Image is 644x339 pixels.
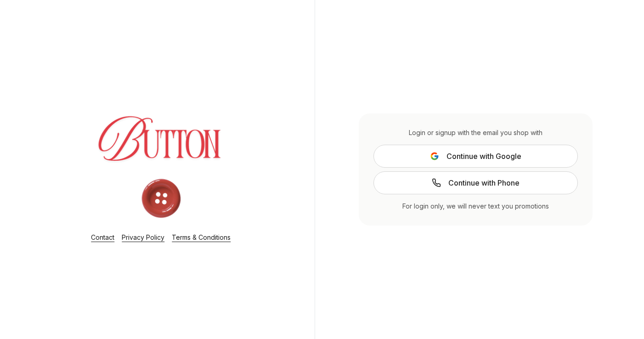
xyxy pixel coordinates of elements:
[73,82,249,222] img: Login Layout Image
[172,233,231,241] a: Terms & Conditions
[373,128,578,137] div: Login or signup with the email you shop with
[373,202,578,211] div: For login only, we will never text you promotions
[91,233,114,241] a: Contact
[446,151,521,162] span: Continue with Google
[373,145,578,168] button: Continue with Google
[122,233,164,241] a: Privacy Policy
[448,177,520,188] span: Continue with Phone
[373,171,578,194] a: Continue with Phone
